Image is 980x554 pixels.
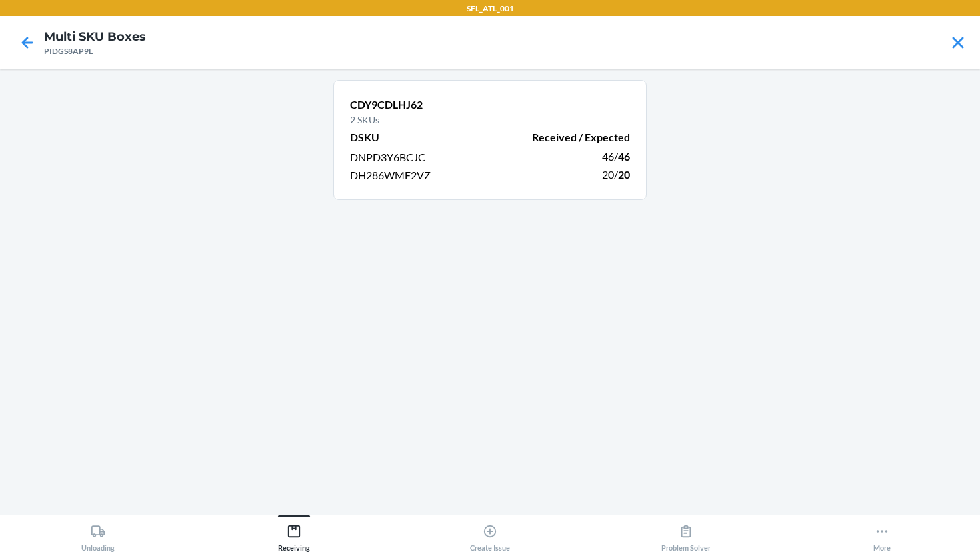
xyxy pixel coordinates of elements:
[350,169,431,181] span: DH286WMF2VZ
[614,150,618,163] span: /
[196,515,392,552] button: Receiving
[498,129,630,145] p: Received / Expected
[392,515,588,552] button: Create Issue
[618,168,630,181] span: 20
[81,519,115,552] div: Unloading
[350,113,630,127] p: 2 SKUs
[470,519,510,552] div: Create Issue
[661,519,711,552] div: Problem Solver
[614,168,618,181] span: /
[278,519,310,552] div: Receiving
[44,45,146,57] div: PIDGS8AP9L
[467,3,514,15] p: SFL_ATL_001
[618,150,630,163] span: 46
[602,150,614,163] span: 46
[784,515,980,552] button: More
[873,519,891,552] div: More
[44,28,146,45] h4: Multi SKU Boxes
[350,129,482,145] p: DSKU
[350,97,630,113] p: CDY9CDLHJ62
[350,151,425,163] span: DNPD3Y6BCJC
[588,515,784,552] button: Problem Solver
[602,168,614,181] span: 20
